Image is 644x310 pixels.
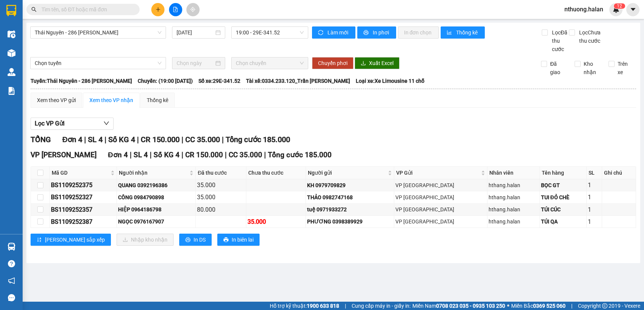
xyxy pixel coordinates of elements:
span: aim [190,7,195,12]
div: BS1109252387 [51,217,115,226]
div: CÔNG 0984790898 [118,193,195,201]
div: THẢO 0982747168 [307,193,393,201]
button: bar-chartThống kê [441,26,485,39]
div: hthang.halan [489,193,538,201]
span: Xuất Excel [369,59,393,67]
div: hthang.halan [489,217,538,226]
strong: 1900 633 818 [307,303,339,309]
span: ⚪️ [507,304,509,307]
span: | [225,150,227,159]
sup: 12 [614,3,625,9]
div: 35.000 [247,217,304,226]
span: Hỗ trợ kỹ thuật: [270,302,339,310]
span: question-circle [8,260,15,267]
img: icon-new-feature [613,6,619,13]
img: warehouse-icon [8,243,15,251]
div: 1 [588,205,601,214]
img: solution-icon [8,87,15,95]
td: VP Bắc Sơn [394,204,488,216]
span: Thống kê [456,28,479,37]
span: | [222,135,224,144]
div: Xem theo VP nhận [89,96,133,104]
span: SL 4 [88,135,103,144]
strong: 0708 023 035 - 0935 103 250 [436,303,505,309]
div: PHƯƠNG 0398389929 [307,217,393,226]
span: Tài xế: 0334.233.120_Trần [PERSON_NAME] [246,77,350,85]
td: BS1109252387 [50,216,117,228]
div: VP [GEOGRAPHIC_DATA] [395,217,486,226]
span: printer [363,30,370,36]
th: Ghi chú [602,167,636,179]
span: 1 [617,3,619,9]
span: Người nhận [119,169,188,177]
span: Kho nhận [581,60,603,76]
button: syncLàm mới [312,26,355,39]
span: | [181,150,183,159]
span: Tổng cước 185.000 [268,150,332,159]
span: 2 [619,3,622,9]
div: 1 [588,217,601,226]
span: 19:00 - 29E-341.52 [236,27,303,38]
input: Tìm tên, số ĐT hoặc mã đơn [41,5,131,14]
div: 80.000 [197,205,245,214]
span: copyright [602,303,607,308]
span: | [130,150,132,159]
span: sync [318,30,324,36]
span: Thái Nguyên - 286 Nguyễn Trãi [35,27,161,38]
input: 11/09/2025 [177,28,214,37]
span: Lọc Chưa thu cước [576,28,610,45]
span: Làm mới [327,28,349,37]
span: caret-down [630,6,636,13]
span: | [181,135,183,144]
div: 35.000 [197,180,245,190]
div: VP [GEOGRAPHIC_DATA] [395,193,486,201]
td: BS1109252375 [50,179,117,191]
span: Đơn 4 [108,150,128,159]
div: 35.000 [197,192,245,202]
div: QUANG 0392196386 [118,181,195,189]
button: Lọc VP Gửi [31,118,114,130]
button: Chuyển phơi [312,57,354,69]
th: Chưa thu cước [246,167,306,179]
span: Chọn tuyến [35,57,161,69]
div: KH 0979709829 [307,181,393,189]
input: Chọn ngày [177,59,214,67]
button: plus [151,3,164,16]
div: BỌC GT [541,181,586,189]
span: file-add [173,7,178,12]
span: Loại xe: Xe Limousine 11 chỗ [356,77,424,85]
span: bar-chart [447,30,453,36]
button: aim [186,3,200,16]
span: search [31,7,37,12]
div: NGỌC 0976167907 [118,217,195,226]
button: sort-ascending[PERSON_NAME] sắp xếp [31,234,111,246]
th: Nhân viên [487,167,539,179]
button: printerIn phơi [357,26,396,39]
span: In phơi [373,28,390,37]
b: Tuyến: Thái Nguyên - 286 [PERSON_NAME] [31,78,132,84]
span: CR 150.000 [141,135,180,144]
span: Lọc Đã thu cước [549,28,569,53]
span: Cung cấp máy in - giấy in: [352,302,410,310]
button: In đơn chọn [398,26,439,39]
th: Đã thu cước [196,167,246,179]
div: tuệ 0971933272 [307,205,393,214]
span: notification [8,277,15,284]
span: download [361,60,366,67]
span: Miền Nam [412,302,505,310]
div: VP [GEOGRAPHIC_DATA] [395,181,486,189]
img: warehouse-icon [8,30,15,38]
div: VP [GEOGRAPHIC_DATA] [395,205,486,214]
span: Người gửi [308,169,386,177]
span: | [84,135,86,144]
span: Mã GD [52,169,109,177]
span: Tổng cước 185.000 [226,135,290,144]
td: BS1109252357 [50,204,117,216]
div: 1 [588,192,601,202]
span: CC 35.000 [185,135,220,144]
div: BS1109252327 [51,192,115,202]
span: printer [223,237,229,243]
span: | [137,135,139,144]
span: | [105,135,106,144]
button: downloadNhập kho nhận [117,234,174,246]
